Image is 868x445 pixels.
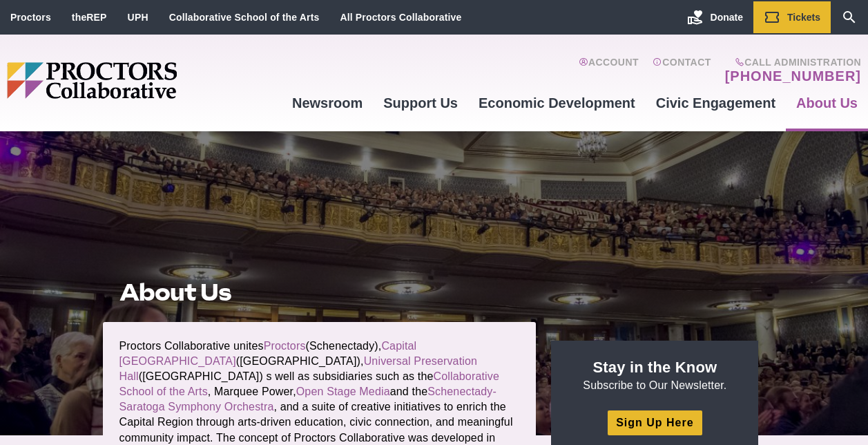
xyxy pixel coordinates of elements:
[568,357,742,393] p: Subscribe to Our Newsletter.
[7,62,282,99] img: Proctors logo
[296,386,390,397] a: Open Stage Media
[677,1,753,33] a: Donate
[169,12,320,23] a: Collaborative School of the Arts
[373,84,468,122] a: Support Us
[579,57,639,84] a: Account
[282,84,373,122] a: Newsroom
[786,84,868,122] a: About Us
[831,1,868,33] a: Search
[753,1,831,33] a: Tickets
[725,68,861,84] a: [PHONE_NUMBER]
[711,12,743,23] span: Donate
[653,57,711,84] a: Contact
[128,12,148,23] a: UPH
[468,84,646,122] a: Economic Development
[119,279,520,305] h1: About Us
[340,12,461,23] a: All Proctors Collaborative
[787,12,820,23] span: Tickets
[10,12,51,23] a: Proctors
[593,359,717,376] strong: Stay in the Know
[264,340,306,352] a: Proctors
[721,57,861,68] span: Call Administration
[646,84,786,122] a: Civic Engagement
[72,12,107,23] a: theREP
[608,410,702,435] a: Sign Up Here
